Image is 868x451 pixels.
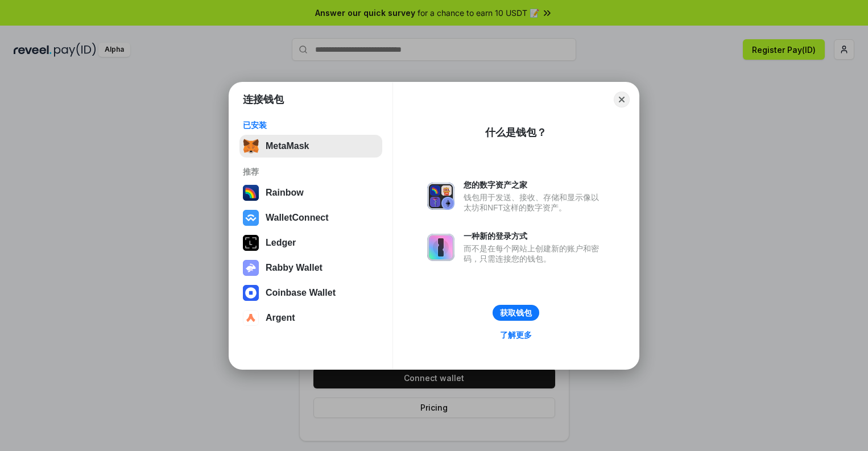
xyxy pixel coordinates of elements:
div: 您的数字资产之家 [464,180,605,190]
img: svg+xml,%3Csvg%20width%3D%2228%22%20height%3D%2228%22%20viewBox%3D%220%200%2028%2028%22%20fill%3D... [243,285,259,301]
h1: 连接钱包 [243,93,284,106]
div: 一种新的登录方式 [464,231,605,241]
div: Rabby Wallet [266,263,323,273]
div: 推荐 [243,167,379,177]
button: WalletConnect [239,206,382,229]
button: Rainbow [239,181,382,204]
img: svg+xml,%3Csvg%20xmlns%3D%22http%3A%2F%2Fwww.w3.org%2F2000%2Fsvg%22%20fill%3D%22none%22%20viewBox... [243,260,259,276]
div: Ledger [266,238,296,248]
button: Ledger [239,231,382,254]
button: Argent [239,307,382,329]
img: svg+xml,%3Csvg%20width%3D%22120%22%20height%3D%22120%22%20viewBox%3D%220%200%20120%20120%22%20fil... [243,185,259,201]
button: Coinbase Wallet [239,282,382,304]
div: 已安装 [243,120,379,130]
img: svg+xml,%3Csvg%20fill%3D%22none%22%20height%3D%2233%22%20viewBox%3D%220%200%2035%2033%22%20width%... [243,138,259,154]
div: MetaMask [266,141,309,151]
a: 了解更多 [493,328,539,342]
img: svg+xml,%3Csvg%20width%3D%2228%22%20height%3D%2228%22%20viewBox%3D%220%200%2028%2028%22%20fill%3D... [243,310,259,326]
button: Close [614,92,630,107]
button: MetaMask [239,135,382,158]
div: Argent [266,313,295,323]
img: svg+xml,%3Csvg%20xmlns%3D%22http%3A%2F%2Fwww.w3.org%2F2000%2Fsvg%22%20fill%3D%22none%22%20viewBox... [427,234,454,261]
img: svg+xml,%3Csvg%20xmlns%3D%22http%3A%2F%2Fwww.w3.org%2F2000%2Fsvg%22%20width%3D%2228%22%20height%3... [243,235,259,251]
button: Rabby Wallet [239,256,382,279]
button: 获取钱包 [493,305,539,321]
img: svg+xml,%3Csvg%20xmlns%3D%22http%3A%2F%2Fwww.w3.org%2F2000%2Fsvg%22%20fill%3D%22none%22%20viewBox... [427,183,454,210]
div: 什么是钱包？ [485,126,547,139]
div: WalletConnect [266,213,329,223]
div: 钱包用于发送、接收、存储和显示像以太坊和NFT这样的数字资产。 [464,192,605,213]
div: Rainbow [266,188,304,198]
div: 而不是在每个网站上创建新的账户和密码，只需连接您的钱包。 [464,243,605,264]
div: 了解更多 [500,330,532,340]
img: svg+xml,%3Csvg%20width%3D%2228%22%20height%3D%2228%22%20viewBox%3D%220%200%2028%2028%22%20fill%3D... [243,210,259,226]
div: Coinbase Wallet [266,288,336,298]
div: 获取钱包 [500,308,532,318]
